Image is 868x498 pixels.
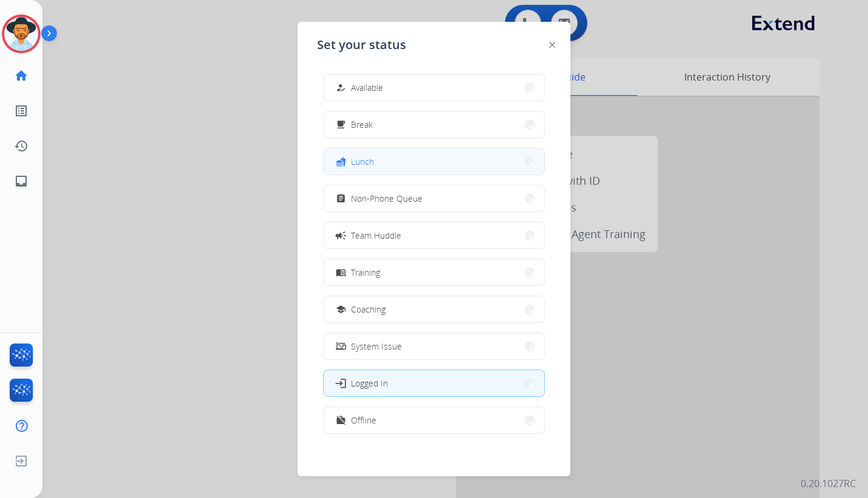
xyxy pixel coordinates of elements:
[324,259,544,285] button: Training
[336,267,346,277] mat-icon: menu_book
[351,81,383,94] span: Available
[335,377,347,389] mat-icon: login
[4,17,38,51] img: avatar
[324,75,544,101] button: Available
[335,229,347,241] mat-icon: campaign
[351,377,388,390] span: Logged In
[351,340,402,353] span: System Issue
[324,407,544,433] button: Offline
[336,415,346,425] mat-icon: work_off
[351,303,386,316] span: Coaching
[351,414,376,427] span: Offline
[324,370,544,396] button: Logged In
[14,104,28,118] mat-icon: list_alt
[336,119,346,130] mat-icon: free_breakfast
[14,139,28,153] mat-icon: history
[351,155,374,168] span: Lunch
[324,185,544,211] button: Non-Phone Queue
[351,266,380,279] span: Training
[549,42,555,48] img: close-button
[336,82,346,93] mat-icon: how_to_reg
[336,341,346,351] mat-icon: phonelink_off
[324,111,544,138] button: Break
[336,193,346,204] mat-icon: assignment
[324,222,544,248] button: Team Huddle
[351,192,422,205] span: Non-Phone Queue
[324,148,544,174] button: Lunch
[324,296,544,322] button: Coaching
[14,68,28,83] mat-icon: home
[324,333,544,359] button: System Issue
[336,304,346,314] mat-icon: school
[336,156,346,167] mat-icon: fastfood
[801,476,856,491] p: 0.20.1027RC
[317,36,406,53] span: Set your status
[14,174,28,188] mat-icon: inbox
[351,229,401,242] span: Team Huddle
[351,118,373,131] span: Break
